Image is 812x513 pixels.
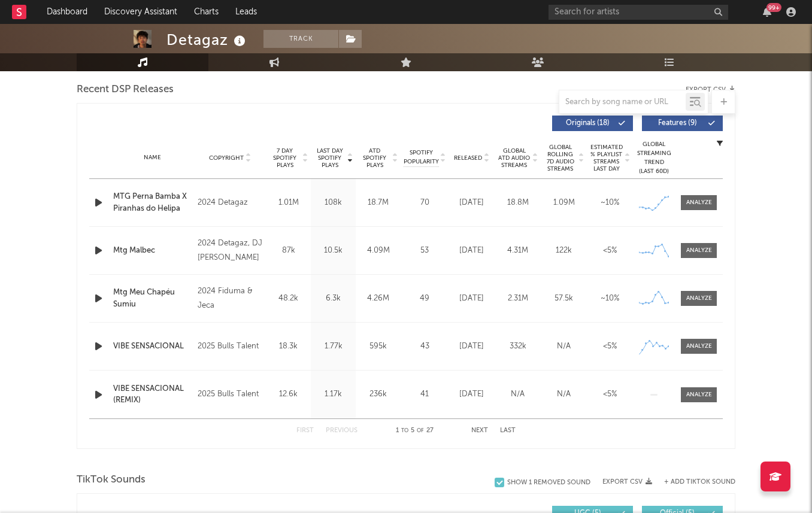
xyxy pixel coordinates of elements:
[359,293,398,305] div: 4.26M
[498,388,538,400] div: N/A
[498,293,538,305] div: 2.31M
[198,196,263,210] div: 2024 Detagaz
[763,7,771,17] button: 99+
[560,120,615,127] span: Originals ( 18 )
[314,245,353,257] div: 10.5k
[359,147,390,169] span: ATD Spotify Plays
[209,154,244,162] span: Copyright
[113,153,192,162] div: Name
[590,197,630,209] div: ~ 10 %
[650,120,705,127] span: Features ( 9 )
[296,427,314,434] button: First
[544,388,584,400] div: N/A
[113,341,192,353] a: VIBE SENSACIONAL
[452,197,492,209] div: [DATE]
[404,245,446,257] div: 53
[498,341,538,353] div: 332k
[404,197,446,209] div: 70
[198,284,263,313] div: 2024 Fiduma & Jeca
[77,473,146,487] span: TikTok Sounds
[263,30,338,48] button: Track
[664,479,735,485] button: + Add TikTok Sound
[552,116,633,131] button: Originals(18)
[452,341,492,353] div: [DATE]
[359,197,398,209] div: 18.7M
[269,341,308,353] div: 18.3k
[686,86,735,93] button: Export CSV
[544,144,577,172] span: Global Rolling 7D Audio Streams
[544,341,584,353] div: N/A
[314,197,353,209] div: 108k
[544,197,584,209] div: 1.09M
[269,197,308,209] div: 1.01M
[269,388,308,400] div: 12.6k
[359,245,398,257] div: 4.09M
[590,388,630,400] div: <5%
[269,245,308,257] div: 87k
[198,387,263,402] div: 2025 Bulls Talent
[269,293,308,305] div: 48.2k
[454,154,482,162] span: Released
[590,144,623,172] span: Estimated % Playlist Streams Last Day
[590,245,630,257] div: <5%
[507,479,590,487] div: Show 1 Removed Sound
[498,245,538,257] div: 4.31M
[381,424,447,438] div: 1 5 27
[404,341,446,353] div: 43
[652,479,735,485] button: + Add TikTok Sound
[544,293,584,305] div: 57.5k
[471,427,488,434] button: Next
[113,383,192,406] a: VIBE SENSACIONAL (REMIX)
[401,428,408,433] span: to
[113,287,192,310] a: Mtg Meu Chapéu Sumiu
[198,339,263,354] div: 2025 Bulls Talent
[498,147,531,169] span: Global ATD Audio Streams
[544,245,584,257] div: 122k
[113,191,192,214] a: MTG Perna Bamba X Piranhas do Helipa
[314,293,353,305] div: 6.3k
[500,427,516,434] button: Last
[326,427,357,434] button: Previous
[559,98,686,107] input: Search by song name or URL
[452,293,492,305] div: [DATE]
[590,341,630,353] div: <5%
[314,341,353,353] div: 1.77k
[452,245,492,257] div: [DATE]
[77,83,174,97] span: Recent DSP Releases
[359,341,398,353] div: 595k
[602,478,652,485] button: Export CSV
[766,3,781,12] div: 99 +
[404,388,446,400] div: 41
[590,293,630,305] div: ~ 10 %
[498,197,538,209] div: 18.8M
[166,30,249,50] div: Detagaz
[113,245,192,257] a: Mtg Malbec
[404,148,439,166] span: Spotify Popularity
[314,147,346,169] span: Last Day Spotify Plays
[404,293,446,305] div: 49
[198,236,263,265] div: 2024 Detagaz, DJ [PERSON_NAME]
[314,388,353,400] div: 1.17k
[642,116,723,131] button: Features(9)
[636,140,672,176] div: Global Streaming Trend (Last 60D)
[549,5,728,20] input: Search for artists
[452,388,492,400] div: [DATE]
[269,147,301,169] span: 7 Day Spotify Plays
[417,428,424,433] span: of
[359,388,398,400] div: 236k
